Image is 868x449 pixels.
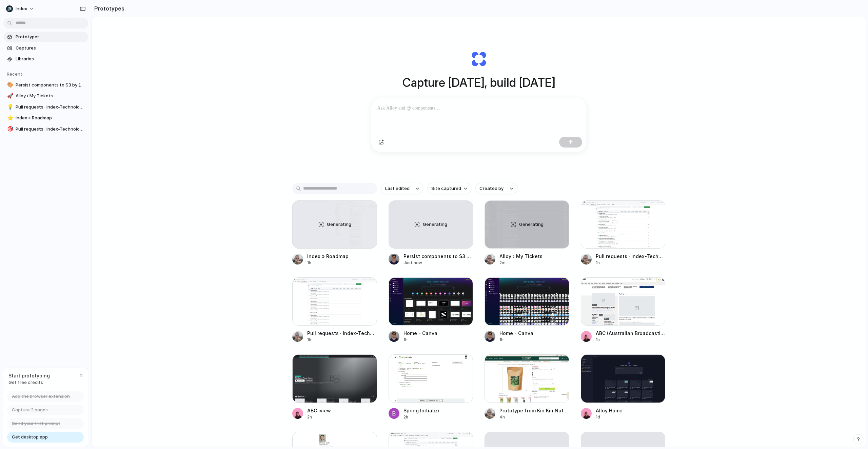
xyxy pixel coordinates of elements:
button: Created by [475,183,517,194]
a: ABC (Australian Broadcasting Corporation)ABC (Australian Broadcasting Corporation)1h [581,277,666,343]
div: 1h [307,337,377,343]
button: 💡 [6,104,13,111]
div: 1h [499,337,533,343]
span: Add the browser extension [12,393,70,400]
button: Last edited [381,183,423,194]
div: 🎨 [7,81,12,89]
span: Index [16,5,27,12]
div: 2m [499,260,542,266]
div: Prototype from Kin Kin Naturals Eco Dishwash Powder Lime and [PERSON_NAME] 2.5kg | Healthylife [499,407,569,414]
span: Pull requests · Index-Technologies/index [16,104,85,111]
div: Alloy Home [596,407,623,414]
a: ⭐Index » Roadmap [3,113,88,123]
a: Alloy › My TicketsGeneratingAlloy › My Tickets2m [485,200,569,266]
div: 1h [596,260,666,266]
div: ABC (Australian Broadcasting Corporation) [596,330,666,337]
span: Start prototyping [8,372,50,379]
span: Capture 3 pages [12,407,48,413]
div: Alloy › My Tickets [499,253,542,260]
a: 🎯Pull requests · Index-Technologies/index [3,124,88,134]
a: Pull requests · Index-Technologies/indexPull requests · Index-Technologies/index1h [581,200,666,266]
span: Generating [327,221,351,228]
a: 💡Pull requests · Index-Technologies/index [3,102,88,112]
div: Home - Canva [499,330,533,337]
button: 🎯 [6,126,13,133]
span: Pull requests · Index-Technologies/index [16,126,85,133]
span: Site captured [431,185,461,192]
span: Captures [16,45,85,52]
span: Generating [519,221,544,228]
a: 🚀Alloy › My Tickets [3,91,88,101]
a: Libraries [3,54,88,64]
div: Index » Roadmap [307,253,349,260]
div: 2h [403,414,439,420]
a: Prototype from Kin Kin Naturals Eco Dishwash Powder Lime and Lemon Myrtle 2.5kg | HealthylifeProt... [485,354,569,420]
a: Home - CanvaHome - Canva1h [485,277,569,343]
button: 🚀 [6,93,13,99]
div: 1d [596,414,623,420]
div: 💡 [7,103,12,111]
div: Just now [403,260,473,266]
span: Get free credits [8,379,50,386]
span: Generating [423,221,447,228]
a: 🎨Persist components to S3 by [PERSON_NAME] Request #2971 · Index-Technologies/index [3,80,88,90]
a: Spring InitializrSpring Initializr2h [389,354,473,420]
a: ABC iviewABC iview2h [292,354,377,420]
div: ABC iview [307,407,331,414]
span: Prototypes [16,34,85,40]
a: Prototypes [3,32,88,42]
span: Get desktop app [12,434,48,441]
button: ⭐ [6,115,13,121]
div: Persist components to S3 by [PERSON_NAME] Request #2971 · Index-Technologies/index [403,253,473,260]
h1: Capture [DATE], build [DATE] [402,74,555,92]
a: Alloy HomeAlloy Home1d [581,354,666,420]
div: 🚀 [7,92,12,100]
span: Alloy › My Tickets [16,93,85,99]
button: 🎨 [6,82,13,89]
a: GeneratingPersist components to S3 by [PERSON_NAME] Request #2971 · Index-Technologies/indexJust now [389,200,473,266]
div: Pull requests · Index-Technologies/index [307,330,377,337]
span: Libraries [16,56,85,62]
span: Recent [7,71,22,77]
span: Created by [479,185,504,192]
a: Captures [3,43,88,53]
span: Persist components to S3 by [PERSON_NAME] Request #2971 · Index-Technologies/index [16,82,85,89]
a: Index » RoadmapGeneratingIndex » Roadmap1h [292,200,377,266]
a: Home - CanvaHome - Canva1h [389,277,473,343]
button: Index [3,3,38,14]
div: 1h [307,260,349,266]
div: Spring Initializr [403,407,439,414]
div: Home - Canva [403,330,437,337]
div: 4h [499,414,569,420]
h2: Prototypes [92,4,124,13]
div: 1h [403,337,437,343]
div: 2h [307,414,331,420]
a: Get desktop app [7,432,84,443]
span: Index » Roadmap [16,115,85,121]
div: 1h [596,337,666,343]
span: Send your first prompt [12,420,60,427]
button: Site captured [427,183,471,194]
a: Pull requests · Index-Technologies/indexPull requests · Index-Technologies/index1h [292,277,377,343]
div: 🎯 [7,125,12,133]
span: Last edited [385,185,410,192]
div: Pull requests · Index-Technologies/index [596,253,666,260]
div: ⭐ [7,114,12,122]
